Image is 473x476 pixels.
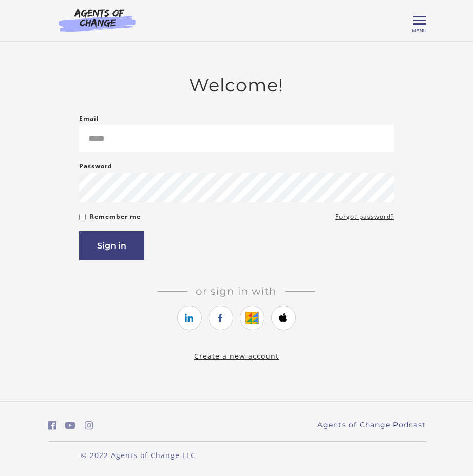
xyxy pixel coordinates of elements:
a: https://courses.thinkific.com/users/auth/linkedin?ss%5Breferral%5D=&ss%5Buser_return_to%5D=&ss%5B... [177,306,202,330]
i: https://www.facebook.com/groups/aswbtestprep (Open in a new window) [48,421,56,430]
span: Menu [412,28,426,33]
label: Email [79,112,99,125]
a: Create a new account [194,351,279,361]
button: Sign in [79,231,144,260]
label: Remember me [90,211,141,223]
a: https://www.youtube.com/c/AgentsofChangeTestPrepbyMeaganMitchell (Open in a new window) [65,418,75,433]
a: https://courses.thinkific.com/users/auth/facebook?ss%5Breferral%5D=&ss%5Buser_return_to%5D=&ss%5B... [209,306,233,330]
span: Toggle menu [413,20,426,21]
a: Forgot password? [335,211,394,223]
img: Agents of Change Logo [48,8,146,32]
a: https://www.instagram.com/agentsofchangeprep/ (Open in a new window) [85,418,93,433]
span: Or sign in with [187,285,285,297]
p: © 2022 Agents of Change LLC [48,450,229,461]
a: Agents of Change Podcast [317,420,426,430]
a: https://www.facebook.com/groups/aswbtestprep (Open in a new window) [48,418,56,433]
i: https://www.instagram.com/agentsofchangeprep/ (Open in a new window) [85,421,93,430]
label: Password [79,160,112,173]
a: https://courses.thinkific.com/users/auth/apple?ss%5Breferral%5D=&ss%5Buser_return_to%5D=&ss%5Bvis... [271,306,296,330]
a: https://courses.thinkific.com/users/auth/google?ss%5Breferral%5D=&ss%5Buser_return_to%5D=&ss%5Bvi... [240,306,264,330]
i: https://www.youtube.com/c/AgentsofChangeTestPrepbyMeaganMitchell (Open in a new window) [65,421,75,430]
h2: Welcome! [79,74,394,96]
button: Toggle menu Menu [413,14,426,27]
